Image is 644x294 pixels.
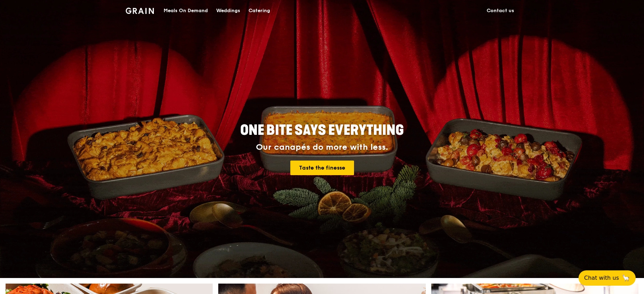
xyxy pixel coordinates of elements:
img: Grain [126,8,154,14]
a: Contact us [482,0,518,21]
div: Meals On Demand [164,0,208,21]
a: Weddings [212,0,244,21]
a: Taste the finesse [290,161,354,175]
span: 🦙 [622,274,630,282]
span: Chat with us [584,274,619,282]
button: Chat with us🦙 [579,270,636,286]
a: Catering [244,0,274,21]
span: ONE BITE SAYS EVERYTHING [240,122,404,139]
div: Catering [249,0,270,21]
div: Weddings [216,0,240,21]
div: Our canapés do more with less. [197,142,447,152]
